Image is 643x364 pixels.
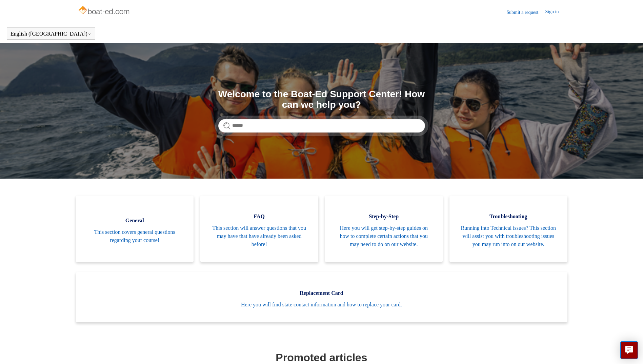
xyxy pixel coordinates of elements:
a: Sign in [545,8,565,16]
span: FAQ [210,213,308,221]
button: Live chat [620,341,638,359]
span: Running into Technical issues? This section will assist you with troubleshooting issues you may r... [460,224,557,248]
span: Step-by-Step [335,213,433,221]
span: Replacement Card [86,289,557,297]
a: Submit a request [506,9,545,16]
img: Boat-Ed Help Center home page [78,4,132,18]
span: Here you will find state contact information and how to replace your card. [86,301,557,309]
a: Step-by-Step Here you will get step-by-step guides on how to complete certain actions that you ma... [325,196,443,262]
span: General [86,217,184,225]
span: Here you will get step-by-step guides on how to complete certain actions that you may need to do ... [335,224,433,248]
span: Troubleshooting [460,213,557,221]
span: This section covers general questions regarding your course! [86,228,184,244]
a: FAQ This section will answer questions that you may have that have already been asked before! [200,196,318,262]
a: Replacement Card Here you will find state contact information and how to replace your card. [76,272,567,322]
h1: Welcome to the Boat-Ed Support Center! How can we help you? [218,89,425,110]
input: Search [218,119,425,133]
span: This section will answer questions that you may have that have already been asked before! [210,224,308,248]
a: Troubleshooting Running into Technical issues? This section will assist you with troubleshooting ... [449,196,567,262]
button: English ([GEOGRAPHIC_DATA]) [11,31,92,37]
a: General This section covers general questions regarding your course! [76,196,194,262]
